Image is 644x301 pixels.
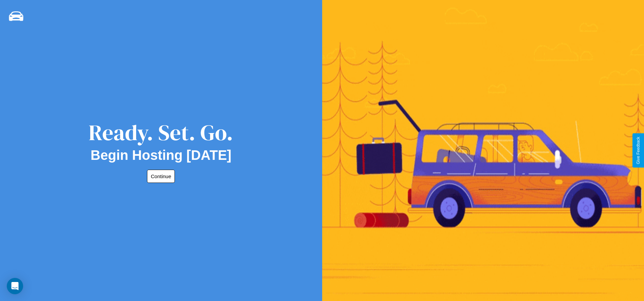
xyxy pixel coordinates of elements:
[91,148,232,163] h2: Begin Hosting [DATE]
[89,117,233,148] div: Ready. Set. Go.
[147,170,175,183] button: Continue
[636,137,641,164] div: Give Feedback
[7,278,23,294] div: Open Intercom Messenger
